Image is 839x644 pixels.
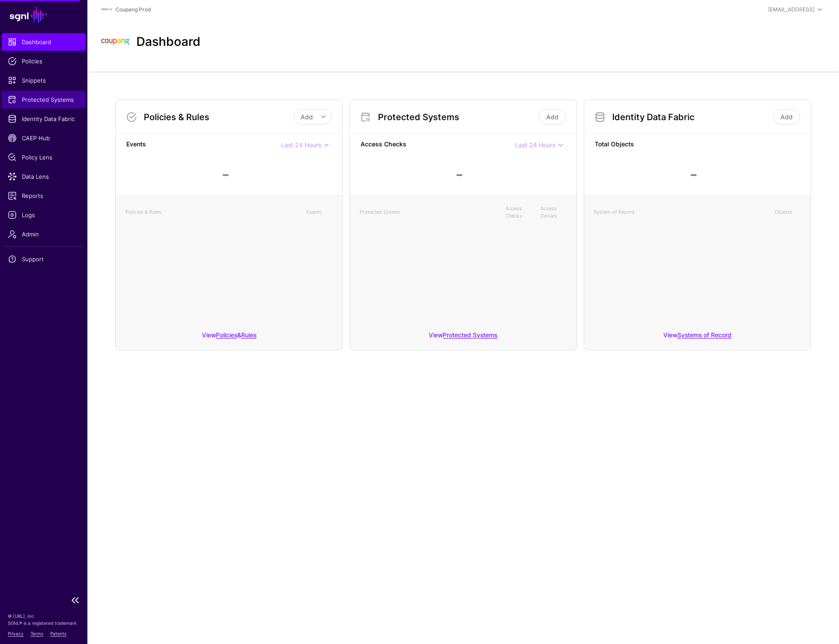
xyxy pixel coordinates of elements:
[241,331,257,339] a: Rules
[443,331,497,339] a: Protected Systems
[595,139,800,150] strong: Total Objects
[8,76,80,85] span: Snippets
[126,139,281,150] strong: Events
[2,52,86,70] a: Policies
[2,225,86,243] a: Admin
[8,153,80,162] span: Policy Lens
[8,255,80,263] span: Support
[101,28,129,56] img: svg+xml;base64,PHN2ZyBpZD0iTG9nbyIgeG1sbnM9Imh0dHA6Ly93d3cudzMub3JnLzIwMDAvc3ZnIiB3aWR0aD0iMTIxLj...
[2,168,86,185] a: Data Lens
[302,201,337,224] th: Events
[455,161,464,187] div: -
[8,134,80,142] span: CAEP Hub
[677,331,732,339] a: Systems of Record
[222,161,230,187] div: -
[116,325,342,350] div: View &
[8,38,80,46] span: Dashboard
[121,201,302,224] th: Policies & Rules
[768,6,815,14] div: [EMAIL_ADDRESS]
[301,113,313,121] span: Add
[8,613,80,620] p: © [URL], Inc
[5,5,82,24] a: SGNL
[136,35,201,49] h2: Dashboard
[281,141,321,149] span: Last 24 Hours
[31,631,43,636] a: Terms
[350,325,576,350] div: View
[355,201,501,224] th: Protected System
[8,114,80,123] span: Identity Data Fabric
[115,6,151,13] a: Coupang Prod
[144,112,294,122] h3: Policies & Rules
[8,57,80,66] span: Policies
[8,211,80,219] span: Logs
[2,91,86,108] a: Protected Systems
[2,110,86,128] a: Identity Data Fabric
[690,161,698,187] div: -
[8,620,80,627] p: SGNL® is a registered trademark
[2,187,86,204] a: Reports
[8,191,80,200] span: Reports
[50,631,66,636] a: Patents
[612,112,771,122] h3: Identity Data Fabric
[773,109,800,125] a: Add
[2,206,86,224] a: Logs
[8,631,24,636] a: Privacy
[378,112,537,122] h3: Protected Systems
[8,230,80,239] span: Admin
[589,201,770,224] th: System of Record
[8,172,80,181] span: Data Lens
[584,325,811,350] div: View
[539,109,566,125] a: Add
[515,141,555,149] span: Last 24 Hours
[2,72,86,89] a: Snippets
[501,201,536,224] th: Access Checks
[2,129,86,147] a: CAEP Hub
[8,95,80,104] span: Protected Systems
[770,201,805,224] th: Objects
[2,149,86,166] a: Policy Lens
[2,33,86,51] a: Dashboard
[101,4,112,15] img: svg+xml;base64,PHN2ZyBpZD0iTG9nbyIgeG1sbnM9Imh0dHA6Ly93d3cudzMub3JnLzIwMDAvc3ZnIiB3aWR0aD0iMTIxLj...
[361,139,515,150] strong: Access Checks
[216,331,237,339] a: Policies
[536,201,571,224] th: Access Denials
